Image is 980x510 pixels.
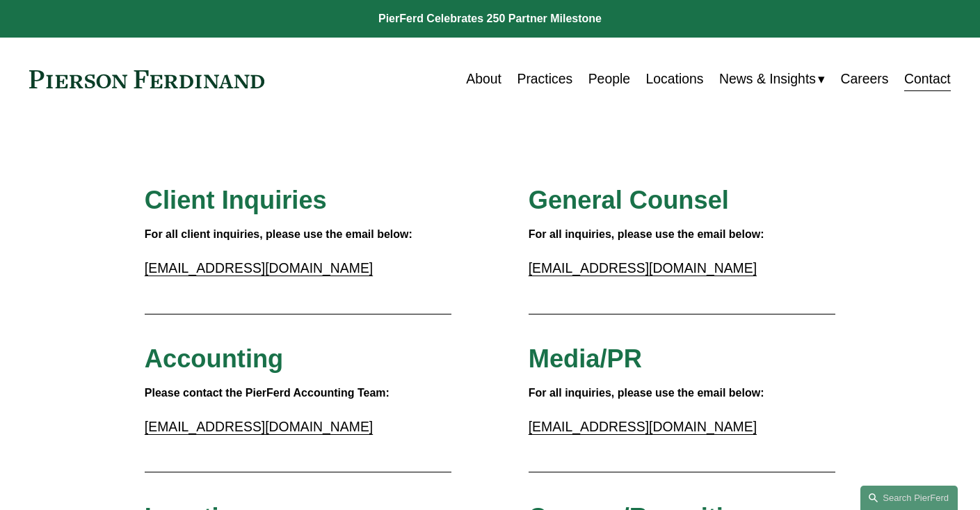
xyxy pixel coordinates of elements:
a: Locations [646,65,704,93]
a: Practices [517,65,572,93]
a: [EMAIL_ADDRESS][DOMAIN_NAME] [145,419,373,434]
span: Accounting [145,344,283,373]
strong: For all client inquiries, please use the email below: [145,228,412,240]
a: People [588,65,630,93]
span: Client Inquiries [145,186,327,214]
a: [EMAIL_ADDRESS][DOMAIN_NAME] [529,260,757,276]
a: [EMAIL_ADDRESS][DOMAIN_NAME] [529,419,757,434]
span: General Counsel [529,186,729,214]
strong: For all inquiries, please use the email below: [529,387,764,399]
span: Media/PR [529,344,642,373]
strong: Please contact the PierFerd Accounting Team: [145,387,389,399]
a: folder dropdown [719,65,825,93]
a: Search this site [860,486,958,510]
a: [EMAIL_ADDRESS][DOMAIN_NAME] [145,260,373,276]
a: Careers [841,65,889,93]
a: About [466,65,501,93]
span: News & Insights [719,67,816,91]
strong: For all inquiries, please use the email below: [529,228,764,240]
a: Contact [904,65,951,93]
